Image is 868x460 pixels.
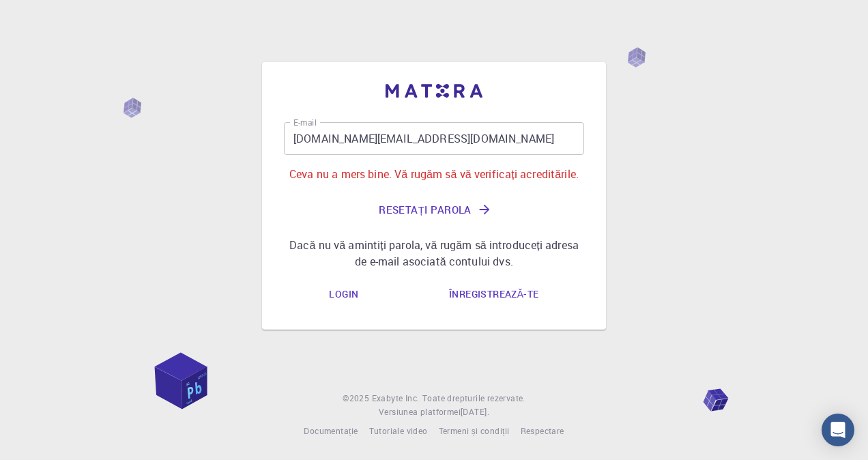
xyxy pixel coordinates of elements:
[461,405,489,419] a: [DATE].
[284,166,584,182] p: Ceva nu a mers bine. Vă rugăm să vă verificați acreditările.
[372,392,420,405] a: Exabyte Inc.
[439,425,510,438] a: Termeni și condiții
[379,405,461,419] span: Versiunea platformei
[369,425,428,436] span: Tutoriale video
[304,425,358,438] a: Documentație
[343,392,371,405] span: ©
[329,286,358,303] font: Login
[284,237,584,270] p: Dacă nu vă amintiți parola, vă rugăm să introduceți adresa de e-mail asociată contului dvs.
[438,281,550,308] a: Înregistrează-te
[349,392,370,403] font: 2025
[369,425,428,438] a: Tutoriale video
[379,201,472,218] font: Resetați parola
[439,425,510,436] span: Termeni și condiții
[284,193,584,226] button: Resetați parola
[422,392,525,405] span: Toate drepturile rezervate.
[521,425,564,438] a: Respectare
[449,286,539,303] font: Înregistrează-te
[461,406,489,417] span: [DATE] .
[304,425,358,436] span: Documentație
[822,414,854,446] div: Deschideți Intercom Messenger
[372,392,420,403] span: Exabyte Inc.
[318,281,369,308] a: Login
[521,425,564,436] span: Respectare
[293,117,317,128] label: E-mail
